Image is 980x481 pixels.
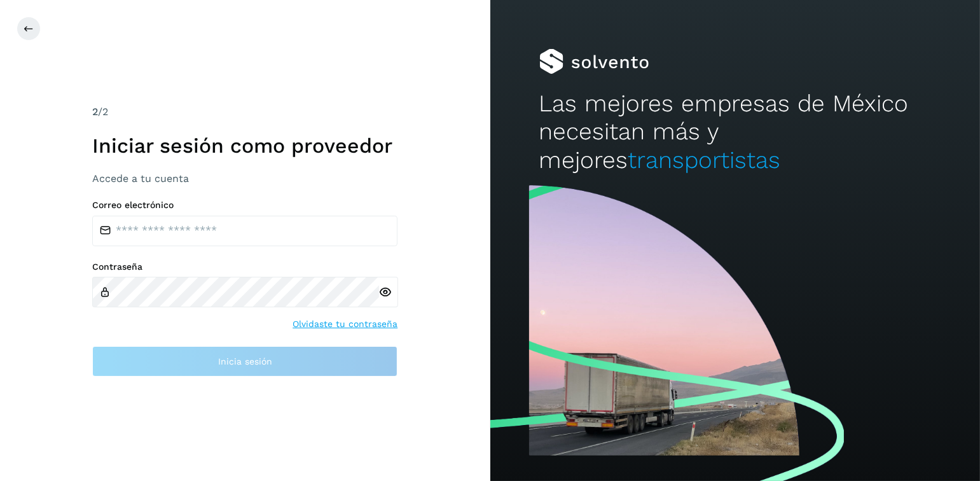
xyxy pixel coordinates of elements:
h2: Las mejores empresas de México necesitan más y mejores [539,90,931,174]
label: Correo electrónico [92,200,397,211]
div: /2 [92,104,397,120]
label: Contraseña [92,261,397,272]
span: Inicia sesión [218,357,272,366]
span: transportistas [628,146,781,174]
button: Inicia sesión [92,346,397,377]
a: Olvidaste tu contraseña [293,317,397,331]
span: 2 [92,106,98,118]
h1: Iniciar sesión como proveedor [92,134,397,158]
h3: Accede a tu cuenta [92,172,397,185]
